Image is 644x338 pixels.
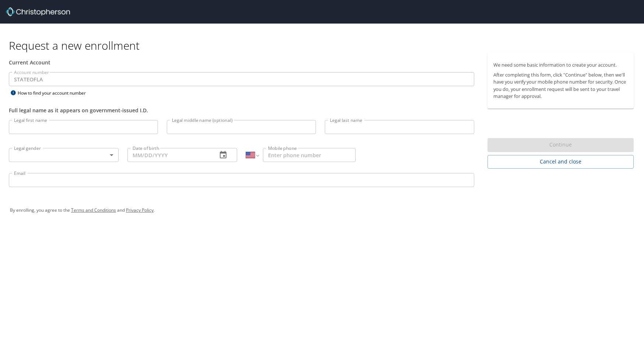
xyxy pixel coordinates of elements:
[9,88,101,98] div: How to find your account number
[6,7,70,16] img: cbt logo
[9,59,474,66] div: Current Account
[493,71,628,100] p: After completing this form, click "Continue" below, then we'll have you verify your mobile phone ...
[493,157,628,166] span: Cancel and close
[127,148,211,162] input: MM/DD/YYYY
[9,106,474,114] div: Full legal name as it appears on government-issued I.D.
[9,38,640,53] h1: Request a new enrollment
[10,201,634,219] div: By enrolling, you agree to the and .
[126,207,154,213] a: Privacy Policy
[263,148,356,162] input: Enter phone number
[71,207,116,213] a: Terms and Conditions
[493,61,628,68] p: We need some basic information to create your account.
[9,148,119,162] div: ​
[488,155,634,169] button: Cancel and close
